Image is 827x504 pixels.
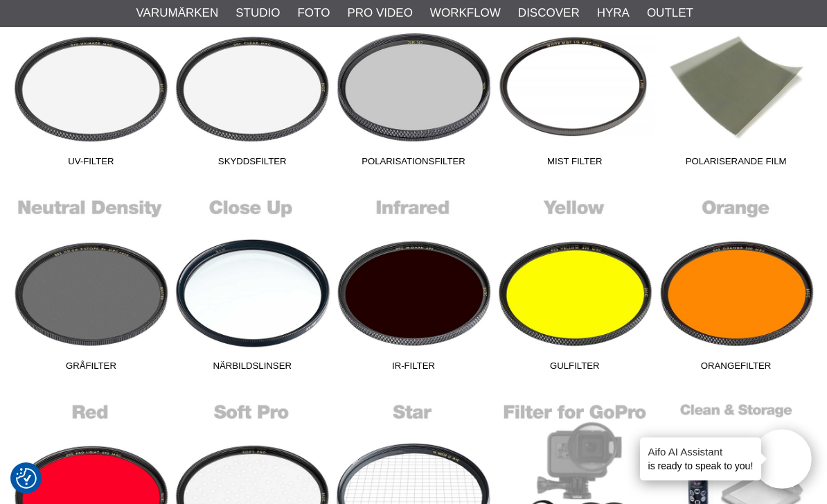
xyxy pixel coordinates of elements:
span: Orangefilter [655,359,817,378]
span: Gråfilter [10,359,172,378]
span: Polarisationsfilter [333,155,495,173]
span: Polariserande film [655,155,817,173]
a: Gulfilter [494,191,655,378]
a: Outlet [647,4,693,22]
a: Gråfilter [10,191,172,378]
a: IR-Filter [333,191,495,378]
span: Mist Filter [494,155,655,173]
span: Skyddsfilter [172,155,333,173]
a: Discover [518,4,580,22]
a: Varumärken [136,4,219,22]
h4: Aifo AI Assistant [648,444,754,459]
a: Hyra [597,4,630,22]
a: Workflow [430,4,501,22]
span: IR-Filter [333,359,495,378]
span: Närbildslinser [172,359,333,378]
span: Gulfilter [494,359,655,378]
img: Revisit consent button [16,468,37,489]
a: Orangefilter [655,191,817,378]
a: Pro Video [347,4,412,22]
button: Samtyckesinställningar [16,466,37,491]
div: is ready to speak to you! [640,437,762,480]
span: UV-Filter [10,155,172,173]
a: Närbildslinser [172,191,333,378]
a: Foto [297,4,330,22]
a: Studio [235,4,280,22]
